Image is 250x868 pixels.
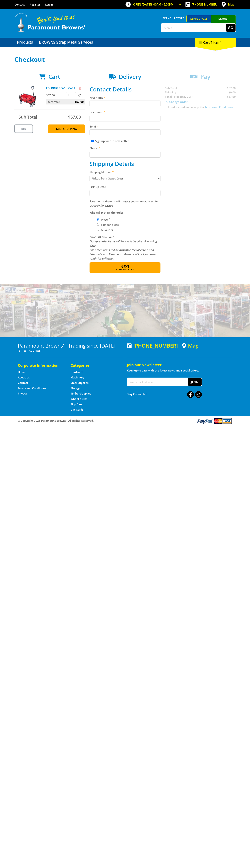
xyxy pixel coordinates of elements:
[71,408,83,411] a: Go to the Gift Cards page
[90,160,160,167] h2: Shipping Details
[119,73,141,80] span: Delivery
[18,348,123,353] p: [STREET_ADDRESS]
[36,38,96,47] a: Go to the BROWNS Scrap Metal Services page
[90,199,158,207] em: Paramount Browns will contact you when your order is ready for pickup
[100,222,120,228] label: Someone Else
[90,175,160,182] select: Please select a shipping method.
[127,378,188,386] input: Your email address
[71,363,116,368] h5: Categories
[14,418,236,424] div: ® Copyright 2025 Paramount Browns'. All Rights Reserved.
[97,229,99,231] input: Please select who will pick up the order.
[197,418,232,424] img: PayPal, Mastercard, Visa accepted
[90,95,160,100] label: First name
[90,262,160,273] button: Next Confirm order
[45,3,53,6] a: Log in
[71,370,83,374] a: Go to the Hardware page
[182,343,199,349] a: View a map of Gepps Cross location
[48,73,60,80] span: Cart
[18,363,63,368] h5: Corporate Information
[48,124,85,133] a: Keep Shopping
[30,3,40,6] a: Go to the registration page
[97,223,99,226] input: Please select who will pick up the order.
[161,15,186,21] span: Set your store
[71,376,84,379] a: Go to the Machinery page
[18,376,30,379] a: Go to the About Us page
[18,381,28,385] a: Go to the Contact page
[71,397,87,401] a: Go to the Wheelie Bins page
[18,343,123,348] h3: Paramount Browns' - Trading since [DATE]
[100,216,111,223] label: Myself
[90,170,160,174] label: Shipping Method
[127,343,178,348] div: [PHONE_NUMBER]
[14,56,236,63] h1: Checkout
[90,101,160,107] input: Please enter your first name.
[14,3,25,6] a: Go to the Contact page
[95,139,129,143] label: Sign up for the newsletter
[46,86,75,90] a: FOLDING BEACH CART
[133,3,174,6] span: OPEN [DATE]
[127,390,202,398] div: Stay Connected
[127,362,232,367] h5: Join our Newsletter
[71,381,88,385] a: Go to the Steel Supplies page
[97,218,99,221] input: Please select who will pick up the order.
[14,124,33,133] a: Print
[211,15,236,29] a: Mount [PERSON_NAME]
[68,114,81,120] span: $57.00
[161,24,226,32] input: Search
[186,15,211,22] a: Gepps Cross
[90,210,160,215] label: Who will pick up the order?
[18,392,27,395] a: Go to the Privacy page
[71,402,82,406] a: Go to the Skip Bins page
[90,86,160,93] h2: Contact Details
[90,129,160,136] input: Please enter your email address.
[127,368,232,373] p: Keep up to date with the latest news and special offers.
[195,38,236,47] div: Cart
[210,40,221,44] span: (1 item)
[71,386,80,390] a: Go to the Storage page
[75,99,84,104] span: $57.00
[90,190,160,196] input: Please select a pick up date.
[90,235,157,260] em: Photo ID Required. Non-preorder items will be available after 5 working days Pre-order items will...
[226,24,236,32] button: Go
[90,185,160,189] label: Pick Up Date
[97,268,153,271] span: Confirm order
[46,99,85,104] p: Item total:
[14,38,36,47] a: Go to the Products page
[120,264,129,269] span: Next
[90,110,160,114] label: Last name
[90,151,160,158] input: Please enter your telephone number.
[79,86,81,90] a: Remove from cart
[90,124,160,129] label: Email
[188,378,202,386] button: Join
[100,227,114,233] label: A Courier
[18,386,46,390] a: Go to the Terms and Conditions page
[18,370,26,374] a: Go to the Home page
[90,146,160,150] label: Phone
[151,3,174,6] span: 8:00am - 5:00pm
[19,114,37,120] span: Sub Total
[90,115,160,121] input: Please enter your last name.
[18,86,39,107] img: FOLDING BEACH CART
[46,93,65,97] p: $57.00
[71,392,91,395] a: Go to the Timber Supplies page
[14,13,86,32] img: Paramount Browns'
